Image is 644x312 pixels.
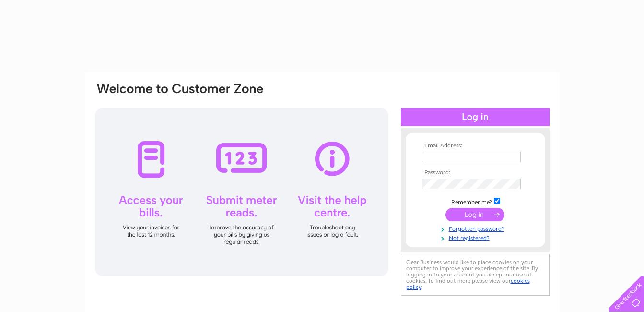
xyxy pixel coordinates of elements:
[401,254,550,296] div: Clear Business would like to place cookies on your computer to improve your experience of the sit...
[445,208,504,221] input: Submit
[406,277,530,290] a: cookies policy
[420,169,531,176] th: Password:
[422,224,531,233] a: Forgotten password?
[420,196,531,206] td: Remember me?
[422,233,531,242] a: Not registered?
[420,143,531,149] th: Email Address:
